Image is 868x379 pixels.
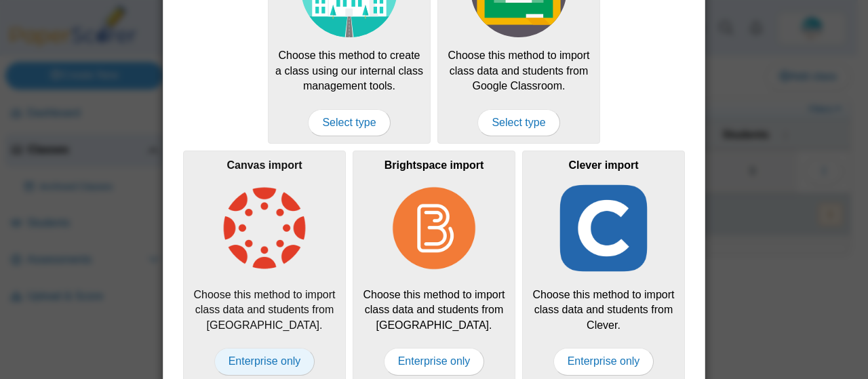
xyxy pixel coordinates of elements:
span: Select type [477,109,559,136]
span: Enterprise only [214,348,315,375]
span: Enterprise only [553,348,654,375]
b: Canvas import [226,159,302,171]
span: Enterprise only [384,348,485,375]
img: class-type-brightspace.png [386,180,482,277]
b: Brightspace import [384,159,484,171]
b: Clever import [568,159,638,171]
img: class-type-canvas.png [216,180,313,277]
span: Select type [308,109,390,136]
img: class-type-clever.png [555,180,652,277]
